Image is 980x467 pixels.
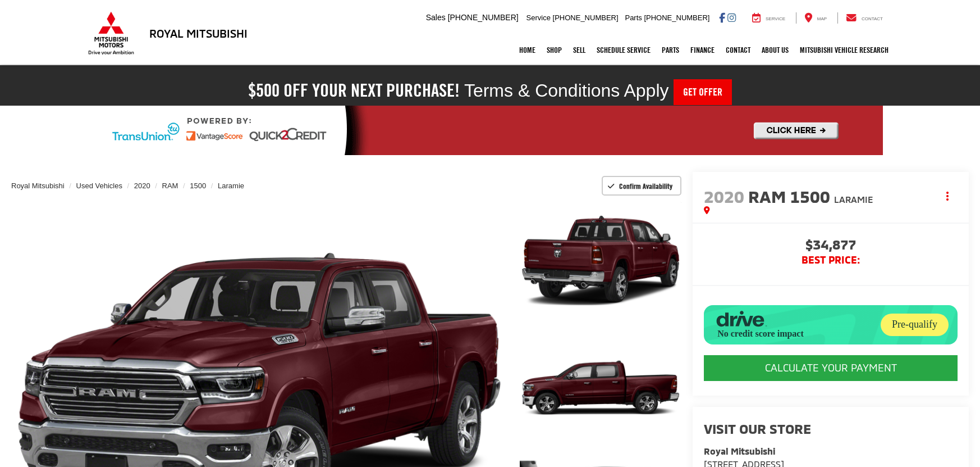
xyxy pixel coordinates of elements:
a: 1500 [190,182,206,190]
img: 2020 RAM 1500 Laramie [518,326,683,450]
a: Sell [567,36,591,64]
a: Expand Photo 1 [520,200,681,321]
span: [PHONE_NUMBER] [644,13,709,22]
: CALCULATE YOUR PAYMENT [704,355,958,381]
a: RAM [162,182,178,190]
span: [PHONE_NUMBER] [448,13,519,22]
a: Contact [837,12,891,24]
a: Mitsubishi Vehicle Research [794,36,894,64]
img: Quick2Credit [97,106,883,155]
h2: Visit our Store [704,421,958,436]
a: Contact [720,36,756,64]
span: BEST PRICE: [704,255,958,266]
a: Parts: Opens in a new tab [656,36,685,64]
a: Finance [685,36,720,64]
h3: Royal Mitsubishi [149,27,248,39]
span: RAM 1500 [748,186,834,206]
a: Home [514,36,541,64]
span: Map [817,16,827,21]
a: Expand Photo 2 [520,327,681,448]
strong: Royal Mitsubishi [704,446,775,456]
span: Service [766,16,785,21]
a: About Us [756,36,794,64]
img: 2020 RAM 1500 Laramie [518,198,683,322]
span: dropdown dots [946,192,949,201]
span: Confirm Availability [619,182,672,191]
span: Contact [862,16,883,21]
span: [PHONE_NUMBER] [553,13,619,22]
a: Map [796,12,835,24]
span: Terms & Conditions Apply [464,80,669,101]
h2: $500 off your next purchase! [248,83,460,98]
button: Actions [938,187,958,206]
a: Used Vehicles [76,182,122,190]
a: Royal Mitsubishi [11,182,65,190]
a: Facebook: Click to visit our Facebook page [719,13,725,22]
span: $34,877 [704,238,958,255]
span: Sales [426,13,446,22]
span: Service [526,13,551,22]
span: Laramie [834,194,873,205]
span: Parts [625,13,642,22]
a: 2020 [134,182,150,190]
button: Confirm Availability [602,176,682,196]
a: Get Offer [674,79,732,105]
a: Schedule Service: Opens in a new tab [591,36,656,64]
a: Instagram: Click to visit our Instagram page [727,13,736,22]
img: Mitsubishi [86,11,136,55]
a: Laramie [218,182,244,190]
a: Service [744,12,794,24]
span: 2020 [704,186,744,206]
a: Shop [541,36,567,64]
